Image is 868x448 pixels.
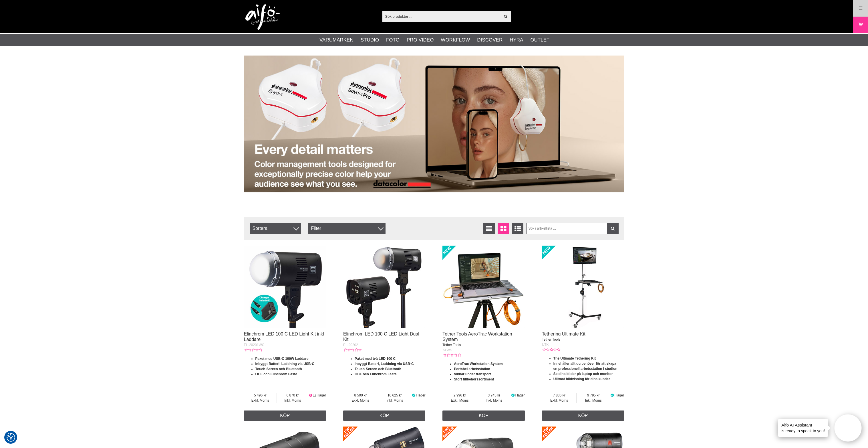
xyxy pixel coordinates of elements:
a: Fönstervisning [498,223,509,234]
a: Tethering Ultimate Kit [542,331,585,336]
span: Sortera [250,223,301,234]
a: Hyra [510,36,523,44]
div: Kundbetyg: 0 [442,353,461,358]
strong: Touch-Screen och Bluetooth [355,367,401,371]
img: Elinchrom LED 100 C LED Light Kit inkl Laddare [244,246,326,328]
input: Sök i artikellista ... [526,223,619,234]
img: logo.png [245,4,280,30]
a: Foto [386,36,400,44]
strong: Vikbar under transport [454,372,491,376]
i: Ej i lager [309,393,313,397]
span: Inkl. Moms [378,398,412,403]
span: Tether Tools [542,338,560,342]
a: Köp [244,410,326,421]
img: Annons:003 banner-datac-spyder-1390x.jpg [244,56,624,192]
img: Revisit consent button [7,433,15,442]
a: Tether Tools AeroTrac Workstation System [442,331,512,342]
span: Exkl. Moms [244,398,277,403]
a: Filtrera [607,223,619,234]
strong: Innehåller allt du behöver för att skapa [553,362,616,366]
span: 5 496 [244,393,277,398]
div: is ready to speak to you! [778,419,828,437]
img: Tether Tools AeroTrac Workstation System [442,246,525,328]
input: Sök produkter ... [382,12,500,21]
span: I lager [416,393,425,397]
img: Elinchrom LED 100 C LED Light Dual Kit [343,246,426,328]
a: Köp [442,410,525,421]
strong: OCF och Elinchrom Fäste [355,372,397,376]
a: Listvisning [483,223,495,234]
span: 6 870 [277,393,309,398]
span: 2 996 [442,393,477,398]
a: Varumärken [319,36,353,44]
span: ATWS [442,348,452,352]
span: 3 745 [477,393,511,398]
span: 9 795 [577,393,610,398]
a: Studio [361,36,379,44]
span: Inkl. Moms [277,398,309,403]
a: Workflow [441,36,470,44]
i: I lager [610,393,615,397]
strong: Se dina bilder på laptop och monitor [553,372,613,376]
span: UTK [542,343,549,347]
a: Utökad listvisning [512,223,523,234]
a: Elinchrom LED 100 C LED Light Dual Kit [343,331,419,342]
strong: Stort tillbehörssortiment [454,377,494,381]
strong: Inbyggt Batteri, Laddning via USB-C [355,362,414,366]
span: Exkl. Moms [542,398,577,403]
span: Exkl. Moms [442,398,477,403]
strong: OCF och Elinchrom Fäste [255,372,297,376]
span: Inkl. Moms [477,398,511,403]
h4: Aifo AI Assistant [781,422,825,428]
strong: Paket med två LED 100 C [355,357,396,361]
button: Samtyckesinställningar [7,432,15,443]
span: 10 625 [378,393,412,398]
span: EL-20201WC [244,343,265,347]
i: I lager [411,393,416,397]
span: I lager [515,393,525,397]
a: Elinchrom LED 100 C LED Light Kit inkl Laddare [244,331,324,342]
span: Inkl. Moms [577,398,610,403]
span: EL-20202 [343,343,358,347]
span: 8 500 [343,393,378,398]
div: Filter [308,223,386,234]
a: Outlet [530,36,549,44]
span: 7 836 [542,393,577,398]
a: Pro Video [407,36,434,44]
strong: Paket med USB-C 100W Laddare [255,357,309,361]
strong: AeroTrac Workstation System [454,362,503,366]
img: Tethering Ultimate Kit [542,246,624,328]
strong: Portabel arbetsstation [454,367,490,371]
strong: Ulitmat bildvisning för dina kunder [553,377,610,381]
span: Exkl. Moms [343,398,378,403]
a: Köp [542,410,624,421]
span: Ej i lager [313,393,326,397]
span: Tether Tools [442,343,461,347]
a: Köp [343,410,426,421]
a: Discover [477,36,502,44]
div: Kundbetyg: 0 [244,348,262,353]
strong: The Ultimate Tethering Kit [553,356,596,360]
i: I lager [511,393,515,397]
span: I lager [615,393,624,397]
div: Kundbetyg: 0 [542,347,560,352]
strong: en professionell arbetsstation i studion [553,367,617,371]
strong: Inbyggt Batteri, Laddning via USB-C [255,362,315,366]
div: Kundbetyg: 0 [343,348,361,353]
strong: Touch-Screen och Bluetooth [255,367,302,371]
